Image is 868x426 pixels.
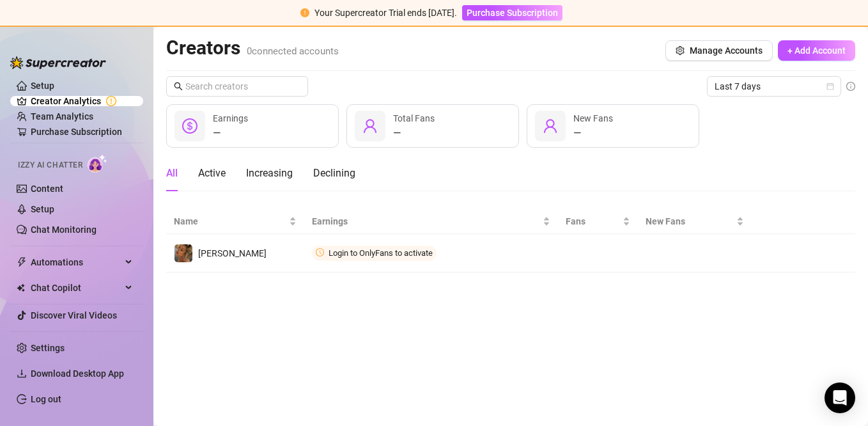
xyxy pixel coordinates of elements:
span: Name [174,214,286,228]
a: Chat Monitoring [31,225,97,235]
input: Search creators [185,79,290,93]
div: Open Intercom Messenger [825,383,855,413]
span: Earnings [312,214,541,228]
span: thunderbolt [17,257,27,267]
a: Discover Viral Videos [31,310,117,320]
span: exclamation-circle [300,8,309,17]
span: Earnings [213,113,248,123]
a: Purchase Subscription [31,127,122,137]
button: + Add Account [778,40,855,61]
div: — [573,125,613,141]
div: Increasing [246,166,293,181]
th: New Fans [638,209,752,234]
button: Purchase Subscription [462,5,562,20]
img: AI Chatter [88,154,107,173]
span: New Fans [573,113,613,123]
a: Setup [31,204,54,214]
span: Fans [566,214,619,228]
span: + Add Account [787,45,846,56]
span: calendar [826,83,834,90]
img: Chat Copilot [17,283,25,292]
div: Active [198,166,226,181]
span: Last 7 days [715,77,833,96]
span: Chat Copilot [31,278,121,298]
span: dollar-circle [182,118,198,134]
span: Total Fans [393,113,435,123]
h2: Creators [166,36,339,60]
span: [PERSON_NAME] [198,248,267,258]
th: Name [166,209,304,234]
th: Fans [558,209,637,234]
span: Your Supercreator Trial ends [DATE]. [314,8,457,18]
div: All [166,166,178,181]
a: Setup [31,81,54,91]
span: search [174,82,183,91]
img: Melanie [174,244,192,262]
img: logo-BBDzfeDw.svg [10,56,106,69]
span: Download Desktop App [31,368,124,379]
a: Log out [31,394,61,404]
span: user [543,118,558,134]
span: Izzy AI Chatter [18,159,82,171]
div: Declining [313,166,355,181]
span: download [17,368,27,379]
th: Earnings [304,209,559,234]
a: Settings [31,343,65,353]
span: clock-circle [316,248,324,256]
span: info-circle [846,82,855,91]
span: Manage Accounts [690,45,763,56]
a: Creator Analytics exclamation-circle [31,91,133,111]
span: Login to OnlyFans to activate [329,248,433,258]
span: Automations [31,252,121,272]
span: setting [676,46,685,55]
span: Purchase Subscription [467,8,558,18]
span: 0 connected accounts [247,45,339,57]
div: — [393,125,435,141]
span: user [362,118,378,134]
button: Manage Accounts [665,40,773,61]
a: Purchase Subscription [462,8,562,18]
a: Team Analytics [31,111,93,122]
span: New Fans [646,214,734,228]
a: Content [31,184,63,194]
div: — [213,125,248,141]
